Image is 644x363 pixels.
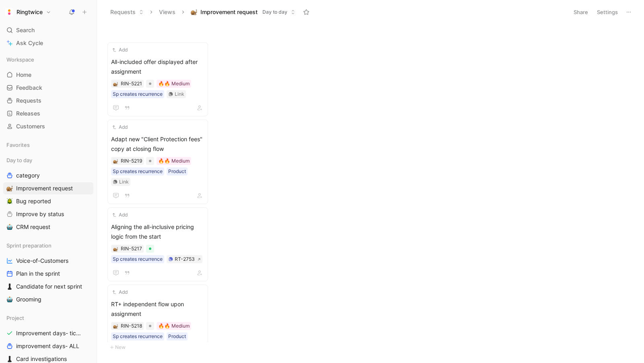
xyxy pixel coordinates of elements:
span: Releases [16,109,40,118]
div: New [103,24,216,356]
div: Sp creates recurrence [113,332,163,340]
a: ♟️Candidate for next sprint [3,280,93,293]
div: RT-2753 [175,255,195,263]
div: RIN-5217 [121,245,142,253]
img: 🐌 [113,159,118,164]
span: Grooming [16,295,41,303]
img: Ringtwice [5,8,13,16]
a: Ask Cycle [3,37,93,49]
span: Home [16,71,31,79]
span: Candidate for next sprint [16,283,82,291]
a: AddAll-included offer displayed after assignment🔥🔥 MediumSp creates recurrenceLink [107,42,208,116]
img: 🐌 [113,324,118,329]
div: Sprint preparation [3,239,93,252]
button: Add [111,288,129,296]
a: 🤖CRM request [3,221,93,233]
button: 🤖 [5,295,14,304]
div: Search [3,24,93,36]
span: RT+ independent flow upon assignment [111,299,204,319]
div: Day to day [3,154,93,166]
div: Workspace [3,54,93,66]
button: 🐌 [5,184,14,193]
span: Bug reported [16,197,51,205]
div: Sprint preparationVoice-of-CustomersPlan in the sprint♟️Candidate for next sprint🤖Grooming [3,239,93,305]
button: 🐌 [113,323,118,329]
div: Link [119,178,129,186]
div: RIN-5221 [121,80,142,88]
div: 🔥🔥 Medium [158,322,190,330]
img: 🤖 [6,224,13,230]
button: 🐌 [113,81,118,87]
span: All-included offer displayed after assignment [111,57,204,76]
img: 🤖 [6,296,13,303]
button: Add [111,46,129,54]
a: Requests [3,95,93,107]
img: 🐌 [113,247,118,252]
div: Day to daycategory🐌Improvement request🪲Bug reportedImprove by status🤖CRM request [3,154,93,233]
a: 🤖Grooming [3,293,93,305]
span: Aligning the all-inclusive pricing logic from the start [111,222,204,241]
span: Day to day [262,8,287,16]
button: RingtwiceRingtwice [3,6,53,18]
button: 🐌 [113,246,118,252]
a: Feedback [3,82,93,94]
span: category [16,171,40,179]
span: Voice-of-Customers [16,257,68,265]
span: improvement days- ALL [16,342,79,350]
div: Link [175,90,184,98]
div: Sp creates recurrence [113,255,163,263]
span: Sprint preparation [6,241,52,250]
button: 🤖 [5,222,14,232]
div: Product [168,332,186,340]
span: Search [16,25,35,35]
span: Customers [16,122,45,130]
button: Requests [107,6,147,18]
div: Project [3,312,93,324]
img: 🐌 [191,9,197,15]
span: Feedback [16,84,42,92]
span: Adapt new "Client Protection fees" copy at closing flow [111,134,204,154]
img: ♟️ [6,283,13,290]
a: Home [3,69,93,81]
button: Add [111,211,129,219]
button: Settings [593,6,621,18]
button: 🪲 [5,196,14,206]
img: 🪲 [6,198,13,204]
span: Card investigations [16,355,67,363]
span: Improvement days- tickets ready [16,329,84,337]
a: Customers [3,120,93,132]
a: Improvement days- tickets ready [3,327,93,339]
div: 🔥🔥 Medium [158,157,190,165]
button: New [107,342,213,352]
div: Favorites [3,139,93,151]
img: ♟️ [6,356,13,362]
div: Sp creates recurrence [113,167,163,175]
span: Project [6,314,24,322]
button: ♟️ [5,282,14,291]
a: AddAligning the all-inclusive pricing logic from the startSp creates recurrenceRT-2753 [107,207,208,281]
button: 🐌Improvement requestDay to day [187,6,299,18]
span: Requests [16,97,41,105]
h1: Ringtwice [17,8,43,16]
span: Improvement request [200,8,258,16]
a: category [3,169,93,181]
button: Share [570,6,592,18]
div: Sp creates recurrence [113,90,163,98]
img: 🐌 [6,185,13,192]
span: CRM request [16,223,50,231]
div: RIN-5218 [121,322,142,330]
button: 🐌 [113,158,118,164]
span: Improve by status [16,210,64,218]
button: Views [155,6,179,18]
div: RIN-5219 [121,157,142,165]
span: Favorites [6,141,30,149]
img: 🐌 [113,82,118,87]
a: Releases [3,107,93,120]
a: 🐌Improvement request [3,182,93,194]
div: 🔥🔥 Medium [158,80,190,88]
span: Plan in the sprint [16,270,60,278]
